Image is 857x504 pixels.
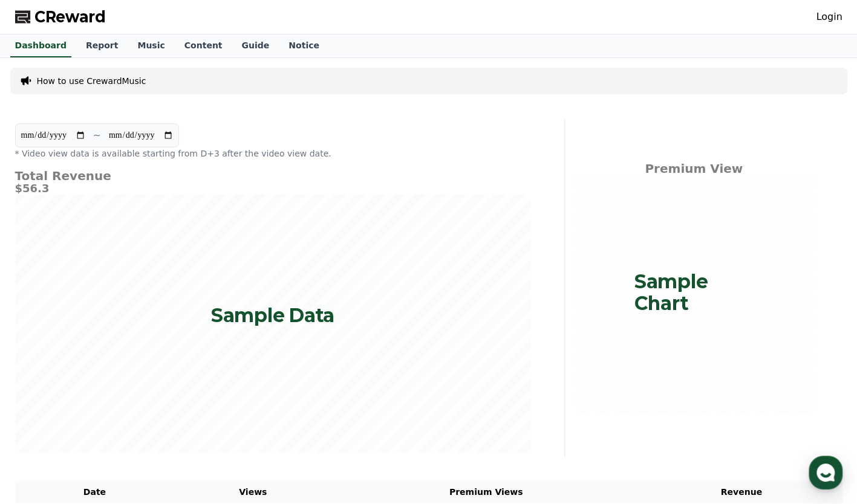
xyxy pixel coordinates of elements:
span: Messages [100,402,136,412]
p: * Video view data is available starting from D+3 after the video view date. [15,147,530,160]
a: Dashboard [10,34,71,57]
a: Report [76,34,128,57]
p: Sample Chart [634,271,753,314]
th: Views [174,481,331,503]
span: CReward [34,7,106,27]
th: Date [15,481,175,503]
a: CReward [15,7,106,27]
span: Settings [179,401,209,411]
a: Guide [232,34,279,57]
a: Settings [156,383,232,413]
a: Messages [80,383,156,413]
p: Sample Data [211,305,334,326]
a: Music [128,34,174,57]
h4: Premium View [575,162,813,175]
a: Login [816,10,842,24]
p: ~ [93,128,101,143]
th: Premium Views [331,481,640,503]
h4: Total Revenue [15,169,530,183]
a: How to use CrewardMusic [37,75,146,87]
th: Revenue [640,481,842,503]
h5: $56.3 [15,183,530,195]
span: Home [31,401,52,411]
a: Notice [279,34,329,57]
a: Home [4,383,80,413]
a: Content [175,34,232,57]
